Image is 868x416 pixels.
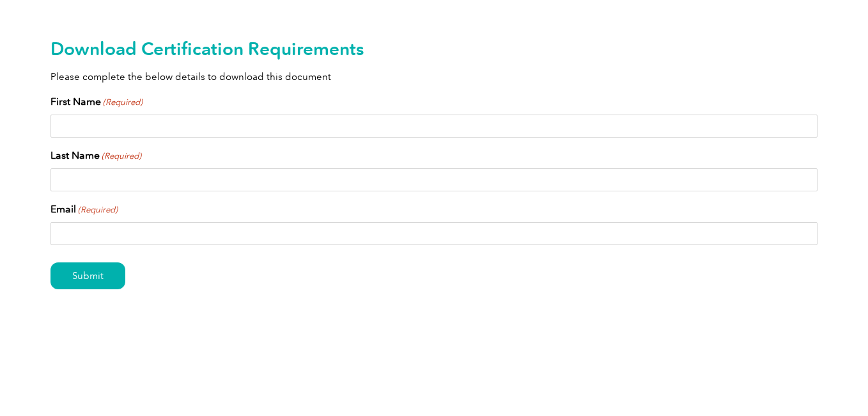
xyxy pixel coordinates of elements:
label: Last Name [50,148,141,163]
input: Submit [50,262,125,289]
label: First Name [50,94,143,109]
label: Email [50,202,118,217]
span: (Required) [102,96,143,109]
span: (Required) [77,204,118,216]
span: (Required) [101,150,142,163]
h2: Download Certification Requirements [50,38,818,59]
p: Please complete the below details to download this document [50,70,818,84]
